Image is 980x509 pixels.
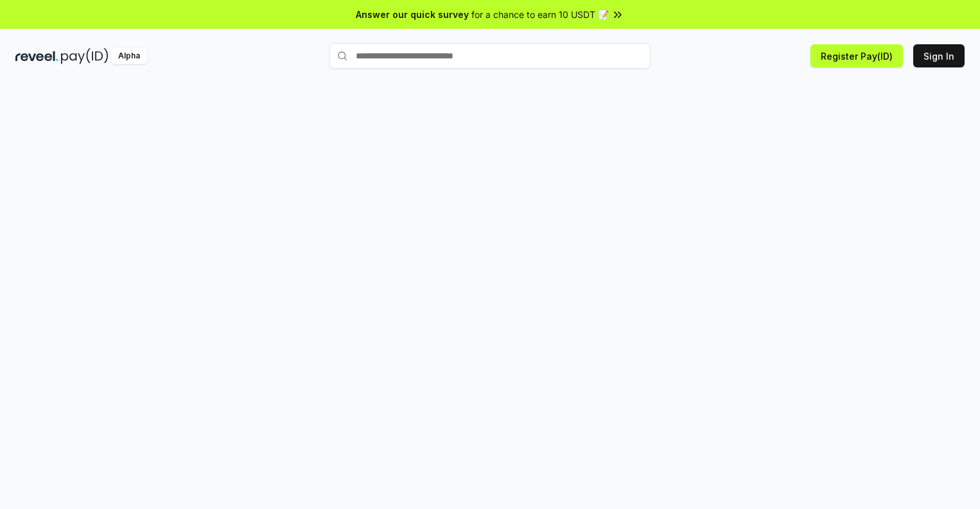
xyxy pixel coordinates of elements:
[810,44,903,67] button: Register Pay(ID)
[913,44,965,67] button: Sign In
[15,48,58,64] img: reveel_dark
[61,48,109,64] img: pay_id
[471,8,609,21] span: for a chance to earn 10 USDT 📝
[111,48,147,64] div: Alpha
[356,8,469,21] span: Answer our quick survey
